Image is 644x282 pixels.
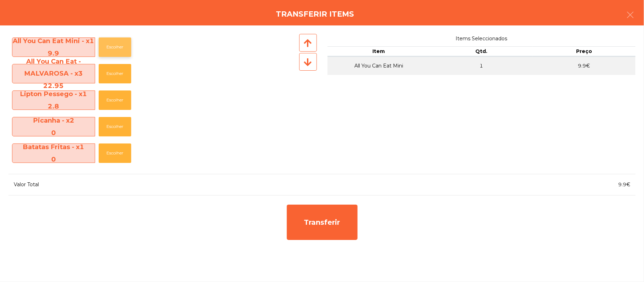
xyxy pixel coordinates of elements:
div: 22.95 [12,80,95,92]
button: Escolher [99,64,131,83]
td: 1 [430,57,533,75]
div: 2.8 [12,100,95,113]
h4: Transferir items [276,9,354,19]
td: 9.9€ [533,57,636,75]
span: Items Seleccionados [327,34,636,43]
span: Arroz - x1 [12,168,95,192]
button: Escolher [99,90,131,110]
span: Batatas Fritas - x1 [12,141,95,165]
span: All You Can Eat - MALVAROSA - x3 [12,55,95,92]
span: Lipton Pessego - x1 [12,88,95,112]
div: 0 [12,153,95,166]
span: Picanha - x2 [12,114,95,139]
span: All You Can Eat Mini - x1 [12,35,95,59]
span: Valor Total [14,181,39,188]
th: Preço [533,46,636,57]
span: 9.9€ [618,181,630,188]
button: Escolher [99,37,131,57]
td: All You Can Eat Mini [327,57,430,75]
div: 0 [12,127,95,139]
button: Escolher [99,143,131,163]
div: Transferir [287,205,358,240]
th: Item [327,46,430,57]
th: Qtd. [430,46,533,57]
div: 9.9 [12,47,95,60]
button: Escolher [99,117,131,136]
